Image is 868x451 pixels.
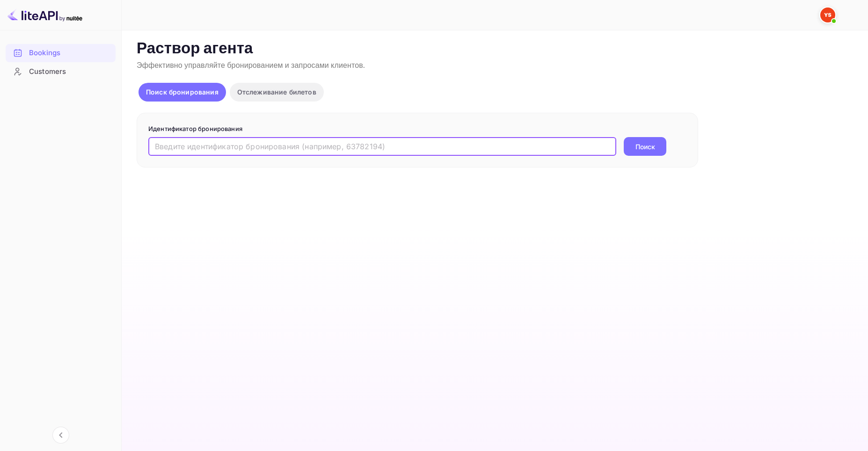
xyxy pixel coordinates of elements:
div: Customers [6,63,116,81]
div: Bookings [29,48,111,58]
input: Введите идентификатор бронирования (например, 63782194) [148,137,616,156]
ya-tr-span: Идентификатор бронирования [148,125,242,132]
a: Customers [6,63,116,80]
ya-tr-span: Эффективно управляйте бронированием и запросами клиентов. [137,61,365,71]
ya-tr-span: Поиск бронирования [146,88,219,96]
button: Свернуть навигацию [52,427,69,444]
a: Bookings [6,44,116,61]
ya-tr-span: Раствор агента [137,39,253,59]
ya-tr-span: Поиск [635,142,655,152]
button: Поиск [624,137,666,156]
div: Customers [29,66,111,77]
img: Yandex Support [820,7,835,22]
ya-tr-span: Отслеживание билетов [237,88,316,96]
div: Bookings [6,44,116,62]
img: Логотип LiteAPI [7,7,82,22]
